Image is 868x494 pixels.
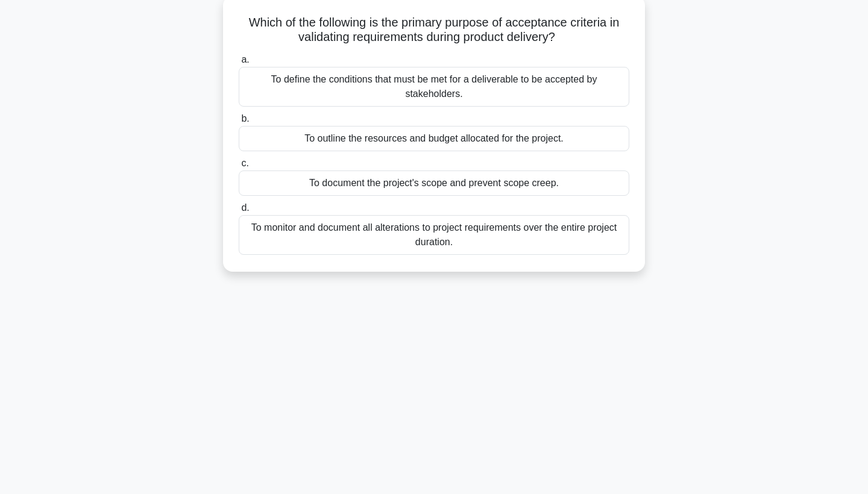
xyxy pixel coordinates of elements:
span: a. [241,54,249,64]
div: To define the conditions that must be met for a deliverable to be accepted by stakeholders. [239,67,629,107]
div: To document the project's scope and prevent scope creep. [239,170,629,196]
h5: Which of the following is the primary purpose of acceptance criteria in validating requirements d... [237,15,631,45]
span: b. [241,113,249,123]
div: To monitor and document all alterations to project requirements over the entire project duration. [239,215,629,255]
div: To outline the resources and budget allocated for the project. [239,126,629,151]
span: d. [241,202,249,213]
span: c. [241,158,248,168]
